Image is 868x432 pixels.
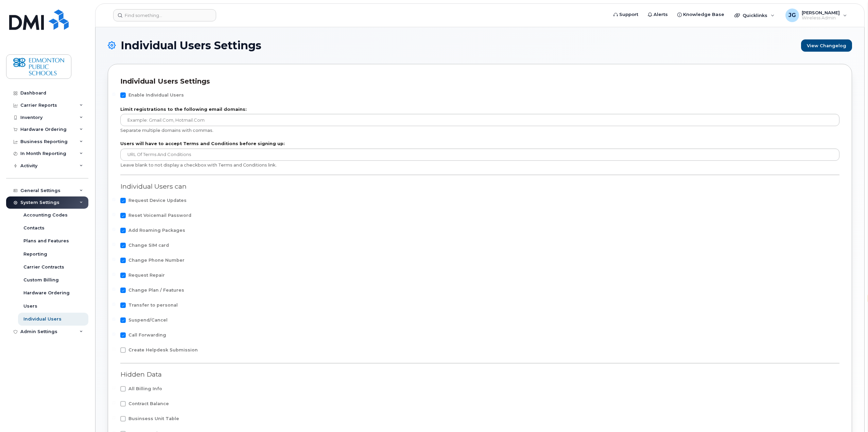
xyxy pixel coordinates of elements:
[120,76,839,86] div: Individual Users Settings
[112,92,116,96] input: Enable Individual Users
[128,401,169,406] span: Contract Balance
[112,386,116,390] input: All Billing Info
[112,347,116,351] input: Create Helpdesk Submission
[801,39,852,52] a: View Changelog
[112,303,116,306] input: Transfer to personal
[120,127,839,134] div: Separate multiple domains with commas.
[112,213,116,216] input: Reset Voicemail Password
[120,149,839,161] input: URL of Terms and Conditions
[121,40,261,51] span: Individual Users Settings
[128,317,168,323] span: Suspend/Cancel
[112,258,116,261] input: Change Phone Number
[112,288,116,291] input: Change Plan / Features
[128,228,185,233] span: Add Roaming Packages
[120,107,839,112] label: Limit registrations to the following email domains:
[128,288,184,293] span: Change Plan / Features
[112,401,116,404] input: Contract Balance
[120,114,839,126] input: Example: gmail.com, hotmail.com
[120,162,839,168] div: Leave blank to not display a checkbox with Terms and Conditions link.
[112,317,116,321] input: Suspend/Cancel
[128,213,191,218] span: Reset Voicemail Password
[128,386,162,391] span: All Billing Info
[128,347,198,352] span: Create Helpdesk Submission
[120,175,839,191] div: Individual Users can
[128,273,165,278] span: Request Repair
[128,92,184,98] span: Enable Individual Users
[128,303,178,308] span: Transfer to personal
[112,273,116,276] input: Request Repair
[128,416,179,421] span: Businsess Unit Table
[120,142,839,146] label: Users will have to accept Terms and Conditions before signing up:
[120,363,839,379] div: Hidden Data
[112,243,116,246] input: Change SIM card
[112,416,116,419] input: Businsess Unit Table
[128,258,185,263] span: Change Phone Number
[112,332,116,336] input: Call Forwarding
[128,332,166,338] span: Call Forwarding
[128,243,169,248] span: Change SIM card
[112,198,116,201] input: Request Device Updates
[112,228,116,231] input: Add Roaming Packages
[128,198,187,203] span: Request Device Updates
